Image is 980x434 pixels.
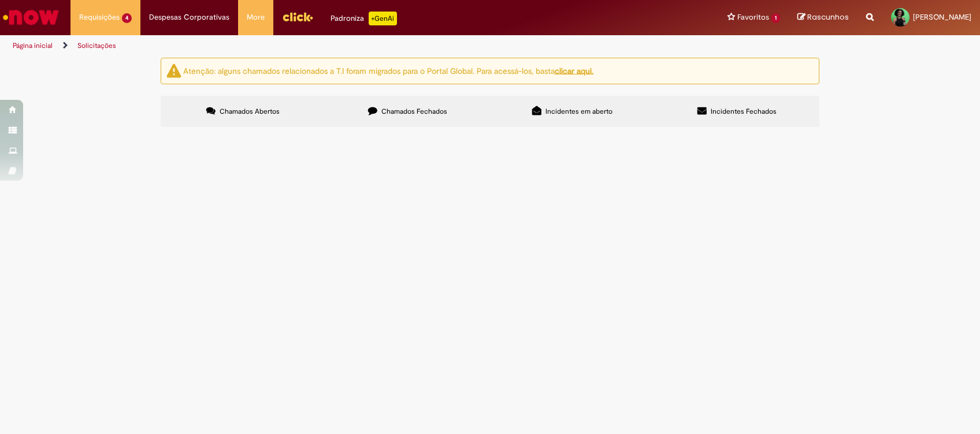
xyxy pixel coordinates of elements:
span: Rascunhos [807,12,849,23]
span: Favoritos [737,12,769,23]
span: 1 [771,13,780,23]
div: Padroniza [331,12,397,25]
ul: Trilhas de página [9,35,645,57]
span: Despesas Corporativas [149,12,229,23]
img: ServiceNow [1,6,61,29]
a: clicar aqui. [555,65,593,76]
span: Chamados Fechados [381,107,447,116]
span: Requisições [79,12,120,23]
ng-bind-html: Atenção: alguns chamados relacionados a T.I foram migrados para o Portal Global. Para acessá-los,... [183,65,593,76]
span: Incidentes Fechados [711,107,777,116]
a: Rascunhos [797,12,849,23]
a: Página inicial [13,41,53,50]
span: More [247,12,265,23]
span: [PERSON_NAME] [913,12,971,22]
span: 4 [122,13,132,23]
p: +GenAi [369,12,397,25]
img: click_logo_yellow_360x200.png [282,8,313,25]
a: Solicitações [77,41,116,50]
span: Incidentes em aberto [545,107,612,116]
span: Chamados Abertos [220,107,280,116]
